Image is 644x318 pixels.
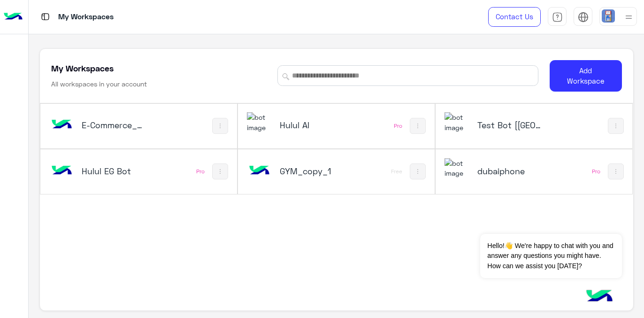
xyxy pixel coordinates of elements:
[578,12,589,23] img: tab
[550,60,622,92] button: Add Workspace
[49,158,74,184] img: bot image
[445,158,470,178] img: 1403182699927242
[480,234,621,278] span: Hello!👋 We're happy to chat with you and answer any questions you might have. How can we assist y...
[280,119,344,131] h5: Hulul AI
[247,112,272,132] img: 114004088273201
[51,62,114,74] h5: My Workspaces
[602,9,615,23] img: userImage
[280,165,344,177] h5: GYM_copy_1
[592,168,600,175] div: Pro
[394,122,402,130] div: Pro
[82,165,146,177] h5: Hulul EG Bot
[552,12,563,23] img: tab
[82,119,146,131] h5: E-Commerce_copy_1
[39,11,51,23] img: tab
[4,7,23,27] img: Logo
[49,112,74,138] img: bot image
[247,158,272,184] img: bot image
[477,119,542,131] h5: Test Bot [QC]
[51,79,147,89] h6: All workspaces in your account
[196,168,205,175] div: Pro
[583,280,616,313] img: hulul-logo.png
[623,11,635,23] img: profile
[58,11,114,23] p: My Workspaces
[477,165,542,177] h5: dubaiphone
[391,168,402,175] div: Free
[548,7,567,27] a: tab
[488,7,541,27] a: Contact Us
[445,112,470,132] img: 197426356791770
